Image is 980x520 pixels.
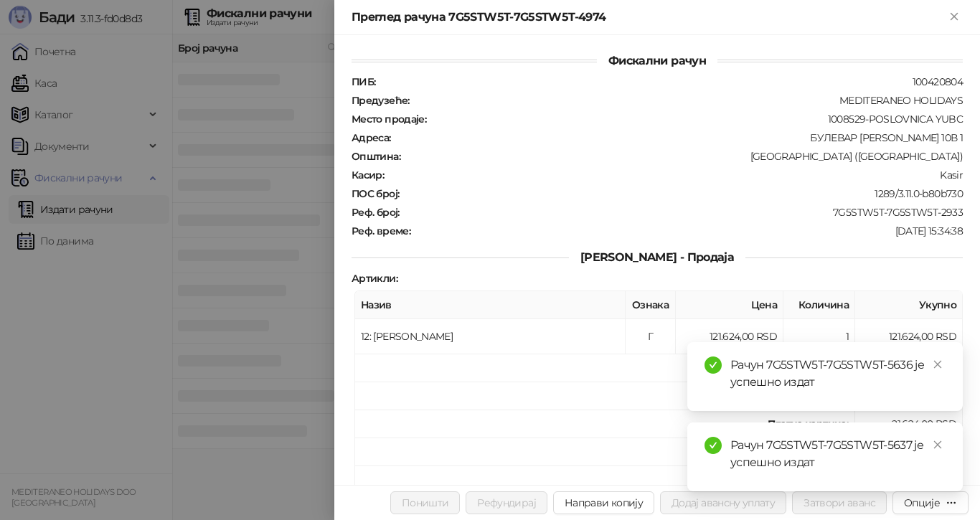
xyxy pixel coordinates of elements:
[390,491,461,514] button: Поништи
[626,291,676,319] th: Ознака
[400,187,964,200] div: 1289/3.11.0-b80b730
[411,94,964,107] div: MEDITERANEO HOLIDAYS
[392,131,964,144] div: БУЛЕВАР [PERSON_NAME] 10В 1
[428,113,964,126] div: 1008529-POSLOVNICA YUBC
[352,9,946,26] div: Преглед рачуна 7G5STW5T-7G5STW5T-4974
[352,150,400,163] strong: Општина :
[933,440,943,450] span: close
[730,437,946,471] div: Рачун 7G5STW5T-7G5STW5T-5637 је успешно издат
[676,319,783,354] td: 121.624,00 RSD
[352,187,399,200] strong: ПОС број :
[352,94,410,107] strong: Предузеће :
[352,113,426,126] strong: Место продаје :
[569,250,745,264] span: [PERSON_NAME] - Продаја
[705,437,722,454] span: check-circle
[355,319,626,354] td: 12: [PERSON_NAME]
[676,291,783,319] th: Цена
[597,54,717,67] span: Фискални рачун
[783,319,855,354] td: 1
[377,75,964,88] div: 100420804
[352,131,391,144] strong: Адреса :
[466,491,547,514] button: Рефундирај
[792,491,887,514] button: Затвори аванс
[385,169,964,181] div: Kasir
[705,356,722,374] span: check-circle
[401,206,964,219] div: 7G5STW5T-7G5STW5T-2933
[892,491,969,514] button: Опције
[904,496,940,509] div: Опције
[402,150,964,163] div: [GEOGRAPHIC_DATA] ([GEOGRAPHIC_DATA])
[660,491,786,514] button: Додај авансну уплату
[412,224,964,237] div: [DATE] 15:34:38
[933,359,943,369] span: close
[352,75,375,88] strong: ПИБ :
[626,319,676,354] td: Г
[565,496,643,509] span: Направи копију
[855,291,963,319] th: Укупно
[930,356,946,372] a: Close
[946,9,963,26] button: Close
[783,291,855,319] th: Количина
[352,272,397,285] strong: Артикли :
[352,169,384,181] strong: Касир :
[352,206,400,219] strong: Реф. број :
[730,356,946,391] div: Рачун 7G5STW5T-7G5STW5T-5636 је успешно издат
[355,291,626,319] th: Назив
[930,437,946,453] a: Close
[352,224,410,237] strong: Реф. време :
[553,491,654,514] button: Направи копију
[855,319,963,354] td: 121.624,00 RSD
